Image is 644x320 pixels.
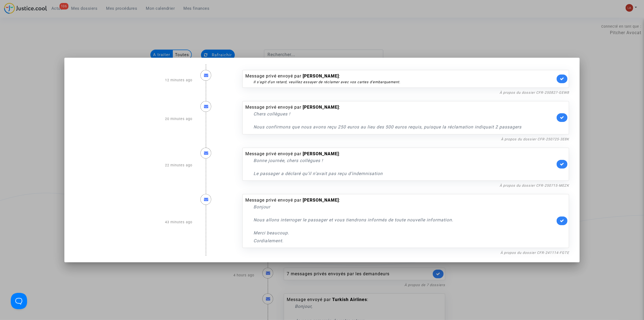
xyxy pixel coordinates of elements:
p: Merci beaucoup. [253,230,555,236]
div: 12 minutes ago [71,64,196,96]
b: [PERSON_NAME] [303,151,339,156]
a: À propos du dossier CFR-241114-FGTE [500,251,569,255]
b: [PERSON_NAME] [303,105,339,110]
iframe: Help Scout Beacon - Open [11,293,27,309]
div: 22 minutes ago [71,142,196,189]
a: À propos du dossier CFR-250725-3E8K [501,137,569,141]
div: Il s'agit d'un retard, veuillez essayer de réclamer avec vos cartes d'embarquement. [253,79,555,85]
p: Cordialement. [253,237,555,244]
a: À propos du dossier CFR-250827-GEW8 [500,90,569,95]
p: Nous confirmons que nous avons reçu 250 euros au lieu des 500 euros requis, puisque la réclamatio... [253,124,555,130]
div: Message privé envoyé par : [245,73,555,85]
div: Message privé envoyé par : [245,151,555,177]
p: Bonne journée, chers collègues ! [253,157,555,164]
div: Message privé envoyé par : [245,197,555,244]
p: Nous allons interroger le passager et vous tiendrons informés de toute nouvelle information. [253,216,555,223]
div: 20 minutes ago [71,96,196,142]
a: À propos du dossier CFR-250715-MEZK [500,183,569,188]
div: 43 minutes ago [71,189,196,256]
div: Message privé envoyé par : [245,104,555,130]
p: Chers collègues ! [253,111,555,117]
p: Le passager a déclaré qu’il n’avait pas reçu d’indemnisation [253,170,555,177]
b: [PERSON_NAME] [303,198,339,203]
b: [PERSON_NAME] [303,73,339,79]
p: Bonjour [253,203,555,210]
